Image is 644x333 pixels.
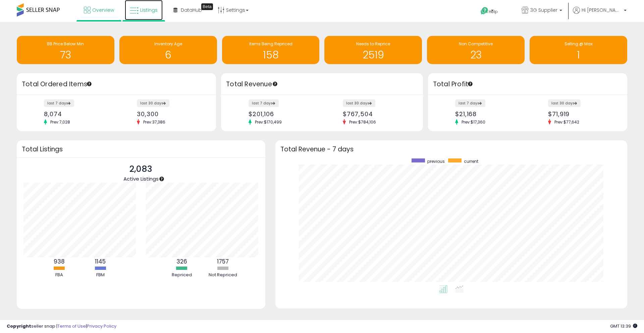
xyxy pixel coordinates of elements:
[47,41,84,47] span: BB Price Below Min
[582,7,622,13] span: Hi [PERSON_NAME]
[123,49,214,60] h1: 6
[44,99,74,107] label: last 7 days
[455,99,485,107] label: last 7 days
[226,80,418,89] h3: Total Revenue
[140,119,169,125] span: Prev: 37,386
[272,81,278,87] div: Tooltip anchor
[123,163,159,176] p: 2,083
[343,99,375,107] label: last 30 days
[530,36,627,64] a: Selling @ Max 1
[610,323,637,329] span: 2025-10-6 13:39 GMT
[87,323,116,329] a: Privacy Policy
[548,99,581,107] label: last 30 days
[154,41,182,47] span: Inventory Age
[324,36,422,64] a: Needs to Reprice 2519
[22,80,211,89] h3: Total Ordered Items
[137,110,204,117] div: 30,300
[20,49,111,60] h1: 73
[22,147,260,152] h3: Total Listings
[480,7,489,15] i: Get Help
[459,41,493,47] span: Non Competitive
[57,323,86,329] a: Terms of Use
[95,257,106,266] b: 1145
[530,7,557,13] span: 3G Supplier
[280,147,622,152] h3: Total Revenue - 7 days
[356,41,390,47] span: Needs to Reprice
[176,257,187,266] b: 326
[39,272,79,278] div: FBA
[80,272,120,278] div: FBM
[7,323,116,330] div: seller snap | |
[203,272,243,278] div: Not Repriced
[252,119,285,125] span: Prev: $170,499
[249,99,279,107] label: last 7 days
[17,36,114,64] a: BB Price Below Min 73
[464,158,478,164] span: current
[217,257,229,266] b: 1757
[458,119,489,125] span: Prev: $17,360
[225,49,316,60] h1: 158
[181,7,202,13] span: DataHub
[86,81,92,87] div: Tooltip anchor
[427,36,525,64] a: Non Competitive 23
[119,36,217,64] a: Inventory Age 6
[47,119,73,125] span: Prev: 7,028
[249,41,292,47] span: Items Being Repriced
[475,2,511,22] a: Help
[54,257,65,266] b: 938
[533,49,624,60] h1: 1
[7,323,31,329] strong: Copyright
[433,80,622,89] h3: Total Profit
[201,3,213,10] div: Tooltip anchor
[162,272,202,278] div: Repriced
[92,7,114,13] span: Overview
[123,175,159,182] span: Active Listings
[573,7,627,22] a: Hi [PERSON_NAME]
[551,119,583,125] span: Prev: $77,642
[430,49,521,60] h1: 23
[140,7,158,13] span: Listings
[249,110,317,117] div: $201,106
[455,110,523,117] div: $21,168
[222,36,320,64] a: Items Being Repriced 158
[159,176,165,182] div: Tooltip anchor
[343,110,411,117] div: $767,504
[427,158,445,164] span: previous
[489,9,498,14] span: Help
[137,99,169,107] label: last 30 days
[548,110,615,117] div: $71,919
[346,119,379,125] span: Prev: $784,106
[565,41,593,47] span: Selling @ Max
[328,49,419,60] h1: 2519
[467,81,473,87] div: Tooltip anchor
[44,110,111,117] div: 8,074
